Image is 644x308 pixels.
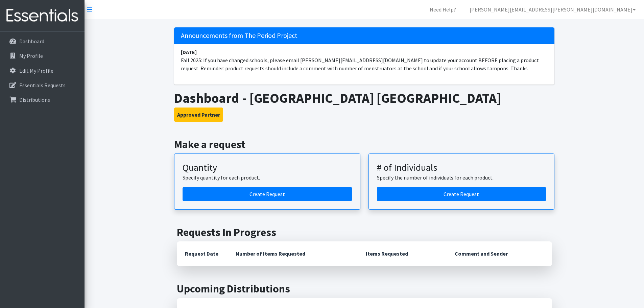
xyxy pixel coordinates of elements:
h2: Upcoming Distributions [177,282,552,295]
p: Edit My Profile [19,67,53,74]
p: Distributions [19,96,50,103]
th: Request Date [177,241,228,266]
h3: Quantity [183,162,352,173]
h3: # of Individuals [377,162,546,173]
p: Essentials Requests [19,82,66,89]
button: Approved Partner [174,108,223,122]
a: My Profile [3,49,82,63]
a: Create a request by number of individuals [377,187,546,201]
p: Dashboard [19,38,44,45]
h1: Dashboard - [GEOGRAPHIC_DATA] [GEOGRAPHIC_DATA] [174,90,554,106]
th: Number of Items Requested [228,241,358,266]
p: Specify quantity for each product. [183,173,352,182]
a: Distributions [3,93,82,106]
h5: Announcements from The Period Project [174,27,554,44]
a: [PERSON_NAME][EMAIL_ADDRESS][PERSON_NAME][DOMAIN_NAME] [464,3,641,16]
th: Comment and Sender [447,241,552,266]
a: Edit My Profile [3,64,82,77]
h2: Make a request [174,138,554,151]
p: My Profile [19,52,43,59]
a: Essentials Requests [3,78,82,92]
strong: [DATE] [181,49,197,55]
h2: Requests In Progress [177,226,552,239]
a: Create a request by quantity [183,187,352,201]
a: Need Help? [424,3,461,16]
a: Dashboard [3,34,82,48]
li: Fall 2025: If you have changed schools, please email [PERSON_NAME][EMAIL_ADDRESS][DOMAIN_NAME] to... [174,44,554,76]
img: HumanEssentials [3,4,82,27]
th: Items Requested [358,241,447,266]
p: Specify the number of individuals for each product. [377,173,546,182]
